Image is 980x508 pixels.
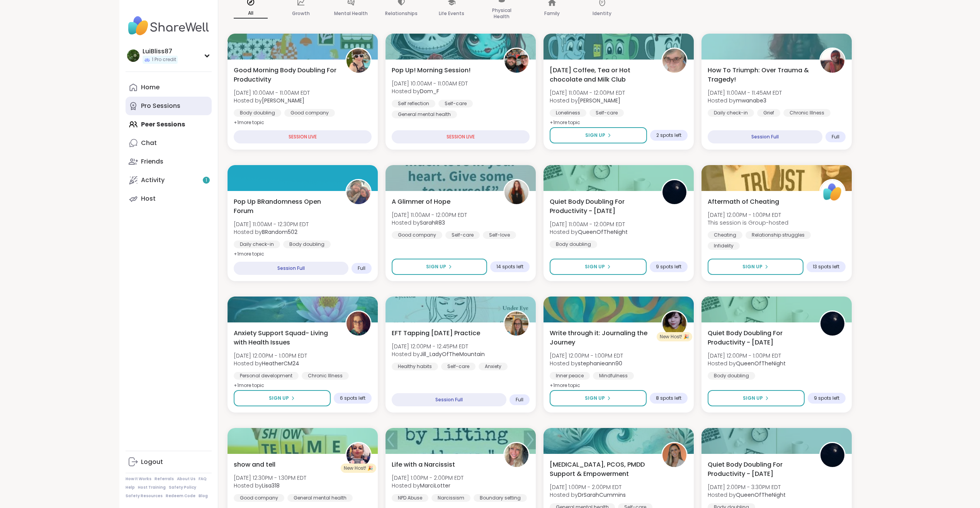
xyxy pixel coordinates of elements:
img: QueenOfTheNight [820,443,844,467]
span: Hosted by [550,491,626,499]
span: Sign Up [743,395,763,402]
button: Sign Up [550,127,647,143]
div: Daily check-in [708,109,754,117]
div: Anxiety [479,363,508,370]
img: mwanabe3 [820,49,844,73]
div: Narcissism [431,494,470,502]
p: All [234,9,268,19]
div: Body doubling [550,240,597,248]
div: SESSION LIVE [392,130,530,143]
span: [DATE] 10:00AM - 11:00AM EDT [392,80,468,87]
span: Sign Up [585,263,605,270]
p: Life Events [439,9,464,18]
img: SarahR83 [504,180,528,204]
span: Hosted by [392,219,467,227]
div: Chat [141,139,157,147]
img: Lisa318 [346,443,370,467]
img: Dom_F [504,49,528,73]
img: stephanieann90 [662,312,686,336]
div: Daily check-in [234,240,280,248]
span: [DATE] 11:00AM - 12:00PM EDT [392,211,467,219]
img: QueenOfTheNight [820,312,844,336]
div: Self-care [441,363,476,370]
span: Hosted by [392,350,485,358]
span: 14 spots left [496,264,523,270]
span: [DATE] 12:00PM - 1:00PM EDT [550,352,623,360]
span: [DATE] 12:00PM - 12:45PM EDT [392,343,485,350]
div: Session Full [392,393,506,406]
b: stephanieann90 [578,360,622,367]
span: Hosted by [708,360,786,367]
span: 9 spots left [656,264,681,270]
div: Pro Sessions [141,102,180,110]
span: Quiet Body Doubling For Productivity - [DATE] [708,460,811,479]
span: Anxiety Support Squad- Living with Health Issues [234,329,337,347]
span: [DATE] 12:00PM - 1:00PM EDT [708,352,786,360]
a: Activity1 [126,171,212,189]
b: Jill_LadyOfTheMountain [420,350,485,358]
div: NPD Abuse [392,494,428,502]
img: BRandom502 [346,180,370,204]
div: Session Full [708,130,822,143]
a: Referrals [155,476,174,482]
span: Hosted by [234,228,309,236]
div: General mental health [287,494,353,502]
div: Logout [141,458,163,466]
span: [DATE] 11:00AM - 12:00PM EDT [550,89,625,97]
a: How It Works [126,476,151,482]
div: General mental health [392,111,457,118]
span: EFT Tapping [DATE] Practice [392,329,480,338]
span: Write through it: Journaling the Journey [550,329,653,347]
a: Pro Sessions [126,97,212,115]
span: [DATE] 1:00PM - 2:00PM EDT [392,474,464,482]
a: FAQ [199,476,207,482]
span: Quiet Body Doubling For Productivity - [DATE] [550,197,653,216]
div: Body doubling [708,372,755,380]
span: [DATE] 2:00PM - 3:30PM EDT [708,483,786,491]
div: Friends [141,157,163,166]
b: SarahR83 [420,219,445,227]
div: Session Full [234,262,348,275]
p: Growth [292,9,310,18]
div: Self-care [438,100,473,107]
a: Friends [126,152,212,171]
button: Sign Up [550,390,647,406]
div: Relationship struggles [746,231,811,239]
b: DrSarahCummins [578,491,626,499]
span: [DATE] 11:00AM - 12:00PM EDT [550,220,628,228]
div: Infidelity [708,242,740,250]
span: 2 spots left [656,132,681,138]
a: Safety Resources [126,493,163,499]
button: Sign Up [708,390,805,406]
span: [DATE] 11:00AM - 12:30PM EDT [234,220,309,228]
a: Host Training [138,485,166,490]
a: Help [126,485,135,490]
div: LuiBliss87 [143,47,178,56]
p: Mental Health [334,9,368,18]
span: Full [832,134,839,140]
span: Hosted by [392,87,468,95]
a: About Us [177,476,195,482]
div: Inner peace [550,372,590,380]
span: Sign Up [269,395,289,402]
span: Hosted by [234,360,307,367]
span: Hosted by [550,228,628,236]
span: Good Morning Body Doubling For Productivity [234,66,337,84]
span: Hosted by [392,482,464,489]
span: Pop Up! Morning Session! [392,66,470,75]
span: 1 Pro credit [152,56,176,63]
b: QueenOfTheNight [736,360,786,367]
b: HeatherCM24 [262,360,299,367]
button: Sign Up [550,259,647,275]
b: BRandom502 [262,228,297,236]
span: Life with a Narcissist [392,460,455,469]
span: Sign Up [585,395,605,402]
span: 6 spots left [340,395,365,401]
button: Sign Up [234,390,331,406]
span: Aftermath of Cheating [708,197,779,206]
span: 9 spots left [814,395,839,401]
span: How To Triumph: Over Trauma & Tragedy! [708,66,811,84]
img: Jill_LadyOfTheMountain [504,312,528,336]
span: [DATE] 12:00PM - 1:00PM EDT [708,211,788,219]
span: Full [358,265,365,271]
